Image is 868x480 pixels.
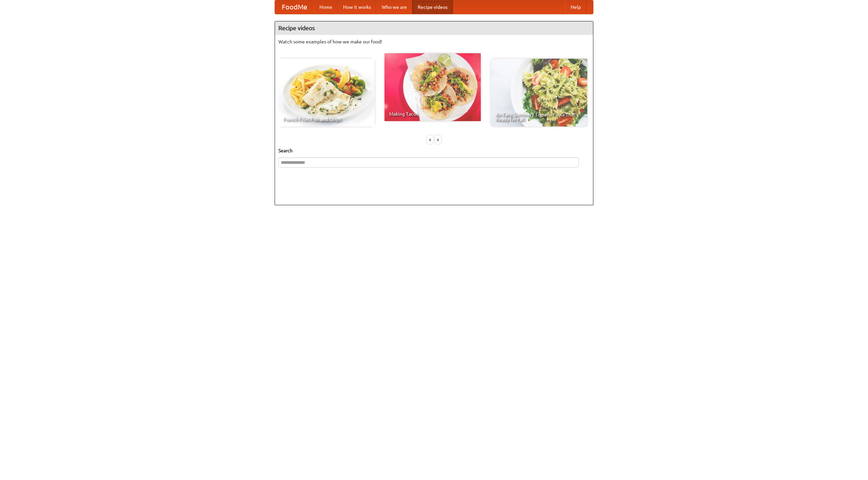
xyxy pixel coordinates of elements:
[565,0,586,14] a: Help
[275,21,593,35] h4: Recipe videos
[278,38,590,45] p: Watch some examples of how we make our food!
[376,0,412,14] a: Who we are
[275,0,314,14] a: FoodMe
[283,117,370,122] span: French Fries Fish and Chips
[389,112,476,116] span: Making Tacos
[427,135,433,144] div: «
[314,0,338,14] a: Home
[412,0,453,14] a: Recipe videos
[338,0,376,14] a: How it works
[278,59,375,127] a: French Fries Fish and Chips
[496,112,583,122] span: An Easy, Summery Tomato Pasta That's Ready for Fall
[384,53,481,121] a: Making Tacos
[278,147,590,154] h5: Search
[435,135,441,144] div: »
[491,59,587,127] a: An Easy, Summery Tomato Pasta That's Ready for Fall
